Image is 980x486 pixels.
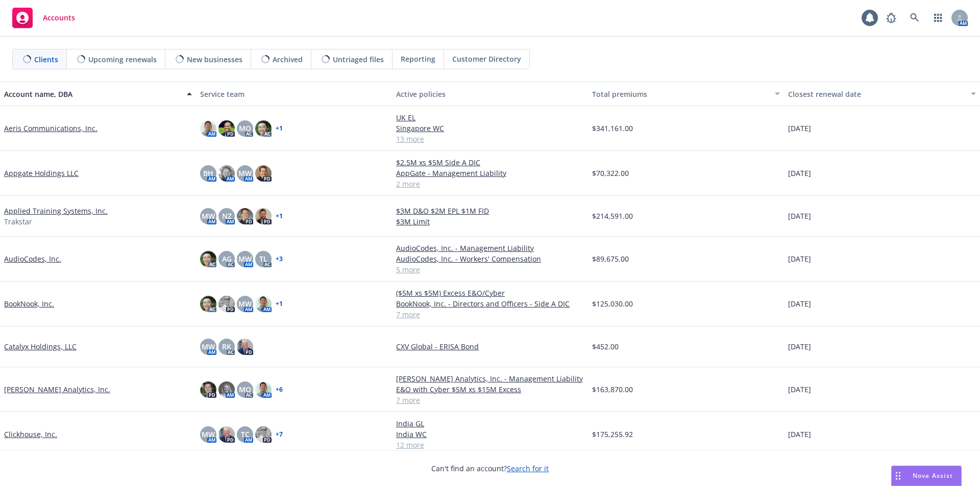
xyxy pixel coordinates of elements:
[333,54,384,65] span: Untriaged files
[592,211,633,221] span: $214,591.00
[396,134,584,144] a: 13 more
[218,296,235,312] img: photo
[913,471,953,480] span: Nova Assist
[202,211,215,221] span: MW
[396,243,584,253] a: AudioCodes, Inc. - Management Liability
[4,384,110,395] a: [PERSON_NAME] Analytics, Inc.
[788,123,811,134] span: [DATE]
[904,8,925,28] a: Search
[431,463,549,474] span: Can't find an account?
[200,251,216,267] img: photo
[592,341,619,352] span: $452.00
[276,387,283,393] a: + 6
[592,123,633,134] span: $341,161.00
[222,341,231,352] span: RK
[396,440,584,450] a: 12 more
[276,213,283,219] a: + 1
[396,429,584,440] a: India WC
[276,301,283,307] a: + 1
[8,4,79,32] a: Accounts
[238,168,252,178] span: MW
[788,253,811,264] span: [DATE]
[200,120,216,137] img: photo
[4,253,61,264] a: AudioCodes, Inc.
[592,168,629,178] span: $70,322.00
[396,418,584,429] a: India GL
[788,298,811,309] span: [DATE]
[218,426,235,443] img: photo
[788,429,811,440] span: [DATE]
[200,296,216,312] img: photo
[4,206,108,216] a: Applied Training Systems, Inc.
[202,341,215,352] span: MW
[239,384,251,395] span: MQ
[276,256,283,262] a: + 3
[788,384,811,395] span: [DATE]
[203,168,213,178] span: BH
[396,309,584,320] a: 7 more
[396,288,584,298] a: ($5M xs $5M) Excess E&O/Cyber
[187,54,242,65] span: New businesses
[928,8,948,28] a: Switch app
[592,298,633,309] span: $125,030.00
[784,82,980,106] button: Closest renewal date
[788,341,811,352] span: [DATE]
[892,466,904,485] div: Drag to move
[392,82,588,106] button: Active policies
[255,381,272,398] img: photo
[396,264,584,275] a: 5 more
[222,211,232,221] span: NZ
[276,431,283,438] a: + 7
[218,165,235,182] img: photo
[255,296,272,312] img: photo
[4,168,79,178] a: Appgate Holdings LLC
[396,373,584,384] a: [PERSON_NAME] Analytics, Inc. - Management Liability
[396,112,584,123] a: UK EL
[788,168,811,178] span: [DATE]
[276,125,283,132] a: + 1
[43,14,75,22] span: Accounts
[396,216,584,227] a: $3M Limit
[592,384,633,395] span: $163,870.00
[238,253,252,264] span: MW
[4,123,97,134] a: Aeris Communications, Inc.
[218,381,235,398] img: photo
[788,211,811,221] span: [DATE]
[396,157,584,168] a: $2.5M xs $5M Side A DIC
[273,54,303,65] span: Archived
[259,253,267,264] span: TL
[239,123,251,134] span: MQ
[588,82,784,106] button: Total premiums
[788,89,965,99] div: Closest renewal date
[396,178,584,189] a: 2 more
[592,429,633,440] span: $175,255.92
[507,464,549,473] a: Search for it
[592,89,769,99] div: Total premiums
[4,89,181,99] div: Account name, DBA
[396,395,584,405] a: 7 more
[4,298,54,309] a: BookNook, Inc.
[396,89,584,99] div: Active policies
[237,208,253,224] img: photo
[452,54,521,64] span: Customer Directory
[4,429,57,440] a: Clickhouse, Inc.
[396,206,584,216] a: $3M D&O $2M EPL $1M FID
[237,339,253,355] img: photo
[396,168,584,178] a: AppGate - Management Liability
[396,341,584,352] a: CXV Global - ERISA Bond
[196,82,392,106] button: Service team
[200,381,216,398] img: photo
[881,8,901,28] a: Report a Bug
[88,54,157,65] span: Upcoming renewals
[222,253,232,264] span: AG
[396,298,584,309] a: BookNook, Inc. - Directors and Officers - Side A DIC
[200,89,388,99] div: Service team
[241,429,250,440] span: TC
[218,120,235,137] img: photo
